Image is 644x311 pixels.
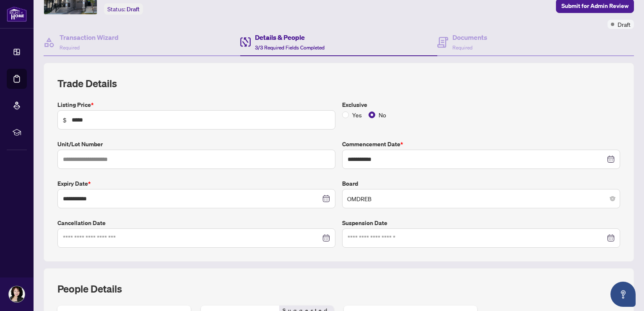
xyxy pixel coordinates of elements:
[452,44,473,51] span: Required
[60,32,119,42] h4: Transaction Wizard
[57,77,620,90] h2: Trade Details
[452,32,487,42] h4: Documents
[127,5,140,13] span: Draft
[7,6,27,22] img: logo
[610,282,636,307] button: Open asap
[255,44,325,51] span: 3/3 Required Fields Completed
[57,218,335,228] label: Cancellation Date
[347,191,615,207] span: OMDREB
[57,179,335,188] label: Expiry Date
[60,44,80,51] span: Required
[342,179,620,188] label: Board
[342,140,620,149] label: Commencement Date
[610,196,615,201] span: close-circle
[618,20,631,29] span: Draft
[342,218,620,228] label: Suspension Date
[342,100,620,109] label: Exclusive
[255,32,325,42] h4: Details & People
[57,140,335,149] label: Unit/Lot Number
[349,110,365,119] span: Yes
[63,115,67,124] span: $
[57,282,122,295] h2: People Details
[9,286,25,302] img: Profile Icon
[57,100,335,109] label: Listing Price
[375,110,390,119] span: No
[104,3,143,15] div: Status:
